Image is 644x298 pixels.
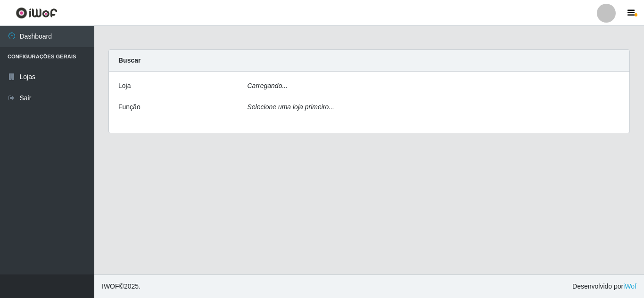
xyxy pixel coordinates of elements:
[118,81,131,91] label: Loja
[623,282,636,290] a: iWof
[16,7,58,19] img: CoreUI Logo
[102,282,140,291] span: © 2025 .
[248,82,288,89] i: Carregando...
[248,103,334,111] i: Selecione uma loja primeiro...
[102,282,119,290] span: IWOF
[118,56,140,64] strong: Buscar
[118,102,140,112] label: Função
[572,282,636,291] span: Desenvolvido por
